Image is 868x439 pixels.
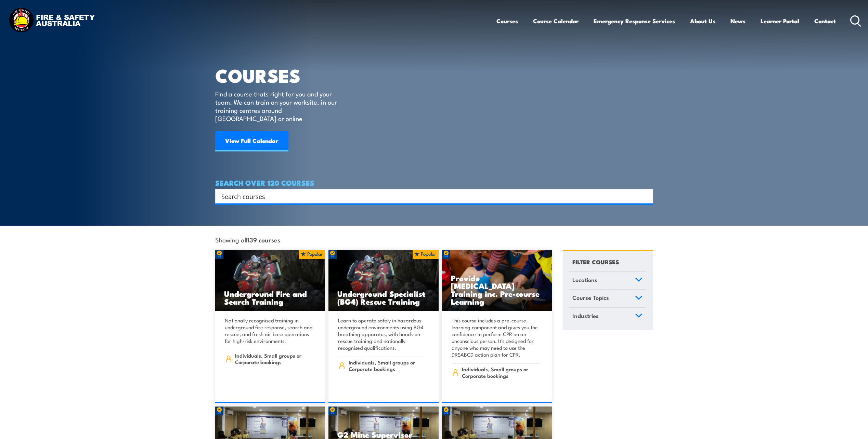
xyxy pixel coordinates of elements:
a: Underground Fire and Search Training [215,250,325,311]
a: View Full Calendar [215,131,288,151]
img: Low Voltage Rescue and Provide CPR [442,250,552,311]
a: Courses [496,12,518,30]
h4: FILTER COURSES [572,257,619,266]
button: Search magnifier button [641,191,651,201]
span: Showing all [215,236,280,243]
img: Underground mine rescue [328,250,439,311]
a: About Us [690,12,715,30]
a: Provide [MEDICAL_DATA] Training inc. Pre-course Learning [442,250,552,311]
span: Individuals, Small groups or Corporate bookings [235,352,313,365]
h3: Provide [MEDICAL_DATA] Training inc. Pre-course Learning [451,274,543,305]
strong: 139 courses [247,235,280,244]
a: Learner Portal [761,12,799,30]
img: Underground mine rescue [215,250,325,311]
h1: COURSES [215,67,347,83]
h3: Underground Fire and Search Training [224,290,316,305]
h3: Underground Specialist (BG4) Rescue Training [337,290,430,305]
form: Search form [223,191,639,201]
a: Contact [814,12,836,30]
a: Course Topics [569,290,646,307]
span: Locations [572,275,597,284]
p: This course includes a pre-course learning component and gives you the confidence to perform CPR ... [452,317,541,358]
a: Course Calendar [533,12,579,30]
a: Emergency Response Services [594,12,675,30]
a: Industries [569,308,646,325]
a: News [730,12,746,30]
span: Individuals, Small groups or Corporate bookings [462,366,540,379]
input: Search input [221,191,638,201]
p: Find a course thats right for you and your team. We can train on your worksite, in our training c... [215,90,340,122]
span: Course Topics [572,293,609,302]
span: Industries [572,311,599,320]
span: Individuals, Small groups or Corporate bookings [349,359,427,372]
p: Nationally recognised training in underground fire response, search and rescue, and fresh air bas... [225,317,314,344]
a: Locations [569,272,646,290]
a: Underground Specialist (BG4) Rescue Training [328,250,439,311]
h4: SEARCH OVER 120 COURSES [215,179,653,186]
p: Learn to operate safely in hazardous underground environments using BG4 breathing apparatus, with... [338,317,427,351]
